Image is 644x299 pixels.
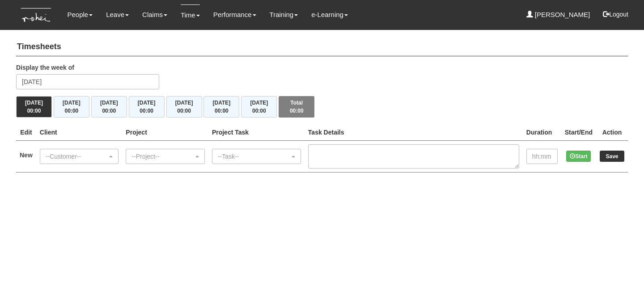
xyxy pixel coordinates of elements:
[215,108,229,114] span: 00:00
[526,149,558,164] input: hh:mm
[305,124,523,141] th: Task Details
[16,96,52,118] button: [DATE]00:00
[213,4,256,25] a: Performance
[16,63,74,72] label: Display the week of
[290,108,304,114] span: 00:00
[122,124,208,141] th: Project
[20,151,33,160] label: New
[252,108,266,114] span: 00:00
[279,96,314,118] button: Total00:00
[129,96,165,118] button: [DATE]00:00
[218,152,290,161] div: --Task--
[65,108,79,114] span: 00:00
[102,108,116,114] span: 00:00
[36,124,123,141] th: Client
[27,108,41,114] span: 00:00
[526,4,590,25] a: [PERSON_NAME]
[597,4,635,25] button: Logout
[523,124,561,141] th: Duration
[208,124,305,141] th: Project Task
[311,4,348,25] a: e-Learning
[181,4,200,25] a: Time
[40,149,119,164] button: --Customer--
[203,96,239,118] button: [DATE]00:00
[16,124,36,141] th: Edit
[270,4,298,25] a: Training
[126,149,205,164] button: --Project--
[67,4,93,25] a: People
[106,4,129,25] a: Leave
[16,96,628,118] div: Timesheet Week Summary
[131,152,194,161] div: --Project--
[600,151,624,162] input: Save
[140,108,153,114] span: 00:00
[142,4,167,25] a: Claims
[241,96,277,118] button: [DATE]00:00
[91,96,127,118] button: [DATE]00:00
[46,152,108,161] div: --Customer--
[54,96,89,118] button: [DATE]00:00
[561,124,596,141] th: Start/End
[212,149,301,164] button: --Task--
[596,124,628,141] th: Action
[177,108,191,114] span: 00:00
[166,96,202,118] button: [DATE]00:00
[566,151,591,162] button: Start
[16,38,628,56] h4: Timesheets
